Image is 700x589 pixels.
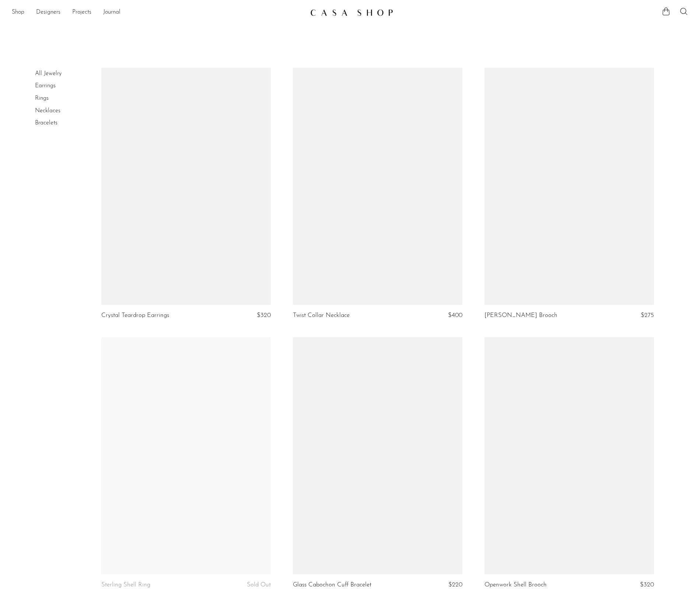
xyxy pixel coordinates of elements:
[484,312,557,319] a: [PERSON_NAME] Brooch
[72,8,91,17] a: Projects
[103,8,120,17] a: Journal
[35,120,57,126] a: Bracelets
[641,312,654,318] span: $275
[35,108,60,114] a: Necklaces
[293,582,371,588] a: Glass Cabochon Cuff Bracelet
[101,582,150,588] a: Sterling Shell Ring
[12,8,24,17] a: Shop
[35,71,62,77] a: All Jewelry
[35,83,56,89] a: Earrings
[448,312,462,318] span: $400
[257,312,271,318] span: $320
[640,582,654,588] span: $320
[35,95,49,101] a: Rings
[12,6,304,19] nav: Desktop navigation
[448,582,462,588] span: $220
[293,312,350,319] a: Twist Collar Necklace
[101,312,169,319] a: Crystal Teardrop Earrings
[36,8,60,17] a: Designers
[484,582,547,588] a: Openwork Shell Brooch
[247,582,271,588] span: Sold Out
[12,6,304,19] ul: NEW HEADER MENU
